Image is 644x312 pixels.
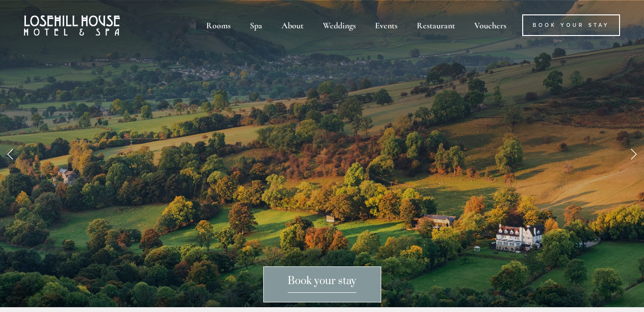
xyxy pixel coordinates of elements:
[366,14,406,36] div: Events
[288,275,356,293] span: Book your stay
[24,15,120,36] img: Losehill House
[522,14,620,36] a: Book Your Stay
[466,14,515,36] a: Vouchers
[623,139,644,168] a: Next Slide
[198,14,239,36] div: Rooms
[314,14,364,36] div: Weddings
[273,14,312,36] div: About
[263,266,381,302] a: Book your stay
[241,14,271,36] div: Spa
[408,14,464,36] div: Restaurant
